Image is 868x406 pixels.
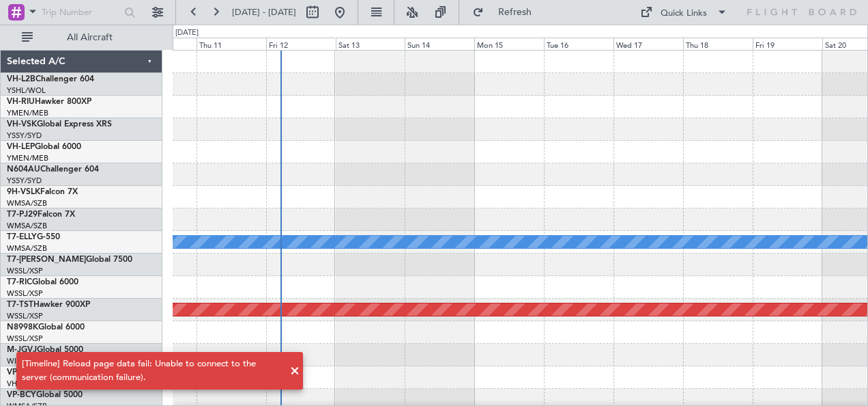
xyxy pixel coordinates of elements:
[232,6,296,18] span: [DATE] - [DATE]
[683,38,753,50] div: Thu 18
[7,288,43,299] a: WSSL/XSP
[7,243,47,254] a: WMSA/SZB
[7,311,43,321] a: WSSL/XSP
[753,38,822,50] div: Fri 19
[7,211,75,219] a: T7-PJ29Falcon 7X
[15,27,148,49] button: All Aircraft
[7,256,132,264] a: T7-[PERSON_NAME]Global 7500
[7,278,78,286] a: T7-RICGlobal 6000
[42,2,120,23] input: Trip Number
[405,38,474,50] div: Sun 14
[7,120,112,128] a: VH-VSKGlobal Express XRS
[7,233,37,241] span: T7-ELLY
[35,33,144,42] span: All Aircraft
[613,38,683,50] div: Wed 17
[7,256,86,264] span: T7-[PERSON_NAME]
[7,75,35,83] span: VH-L2B
[7,233,60,241] a: T7-ELLYG-550
[7,188,40,196] span: 9H-VSLK
[336,38,405,50] div: Sat 13
[661,7,707,21] div: Quick Links
[7,301,90,309] a: T7-TSTHawker 900XP
[7,198,47,208] a: WMSA/SZB
[22,357,283,384] div: [Timeline] Reload page data fail: Unable to connect to the server (communication failure).
[633,1,734,23] button: Quick Links
[7,221,47,231] a: WMSA/SZB
[7,153,48,163] a: YMEN/MEB
[7,143,81,151] a: VH-LEPGlobal 6000
[7,98,91,106] a: VH-RIUHawker 800XP
[175,27,199,39] div: [DATE]
[7,108,48,118] a: YMEN/MEB
[7,323,85,331] a: N8998KGlobal 6000
[7,165,40,174] span: N604AU
[7,176,42,186] a: YSSY/SYD
[474,38,544,50] div: Mon 15
[7,211,38,219] span: T7-PJ29
[7,75,94,83] a: VH-L2BChallenger 604
[7,301,33,309] span: T7-TST
[7,165,99,174] a: N604AUChallenger 604
[7,131,42,141] a: YSSY/SYD
[266,38,336,50] div: Fri 12
[7,98,35,106] span: VH-RIU
[7,188,78,196] a: 9H-VSLKFalcon 7X
[544,38,613,50] div: Tue 16
[7,278,32,286] span: T7-RIC
[7,85,46,96] a: YSHL/WOL
[7,323,38,331] span: N8998K
[487,8,544,17] span: Refresh
[466,1,548,23] button: Refresh
[197,38,266,50] div: Thu 11
[7,143,35,151] span: VH-LEP
[7,266,43,276] a: WSSL/XSP
[7,334,43,344] a: WSSL/XSP
[7,120,37,128] span: VH-VSK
